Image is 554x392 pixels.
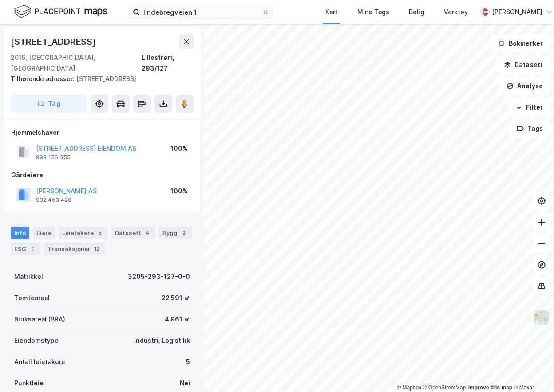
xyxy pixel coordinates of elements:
[95,228,104,237] div: 5
[397,384,421,391] a: Mapbox
[492,7,542,17] div: [PERSON_NAME]
[59,227,108,239] div: Leietakere
[14,378,44,388] div: Punktleie
[468,384,512,391] a: Improve this map
[134,335,190,346] div: Industri, Logistikk
[11,95,87,113] button: Tag
[92,244,101,253] div: 12
[36,154,71,161] div: 999 156 355
[423,384,466,391] a: OpenStreetMap
[44,243,105,255] div: Transaksjoner
[11,35,98,49] div: [STREET_ADDRESS]
[510,349,554,392] div: Kontrollprogram for chat
[170,186,188,196] div: 100%
[509,120,550,137] button: Tags
[140,5,262,19] input: Søk på adresse, matrikkel, gårdeiere, leietakere eller personer
[179,228,188,237] div: 2
[111,227,155,239] div: Datasett
[325,7,338,17] div: Kart
[14,293,50,303] div: Tomteareal
[508,98,550,116] button: Filter
[496,56,550,74] button: Datasett
[11,170,193,180] div: Gårdeiere
[11,243,40,255] div: ESG
[128,271,190,282] div: 3205-293-127-0-0
[11,127,193,138] div: Hjemmelshaver
[14,4,107,20] img: logo.f888ab2527a4732fd821a326f86c7f29.svg
[11,74,186,84] div: [STREET_ADDRESS]
[409,7,424,17] div: Bolig
[180,378,190,388] div: Nei
[499,77,550,95] button: Analyse
[143,228,152,237] div: 4
[444,7,468,17] div: Verktøy
[159,227,192,239] div: Bygg
[11,75,76,82] span: Tilhørende adresser:
[14,271,43,282] div: Matrikkel
[165,314,190,325] div: 4 961 ㎡
[533,310,550,326] img: Z
[142,52,194,74] div: Lillestrøm, 293/127
[14,357,65,367] div: Antall leietakere
[11,52,142,74] div: 2016, [GEOGRAPHIC_DATA], [GEOGRAPHIC_DATA]
[33,227,55,239] div: Eiere
[14,314,65,325] div: Bruksareal (BRA)
[14,335,59,346] div: Eiendomstype
[11,227,29,239] div: Info
[170,143,188,154] div: 100%
[510,349,554,392] iframe: Chat Widget
[36,196,71,204] div: 932 453 428
[28,244,37,253] div: 1
[162,293,190,303] div: 22 591 ㎡
[186,357,190,367] div: 5
[357,7,389,17] div: Mine Tags
[491,35,550,52] button: Bokmerker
